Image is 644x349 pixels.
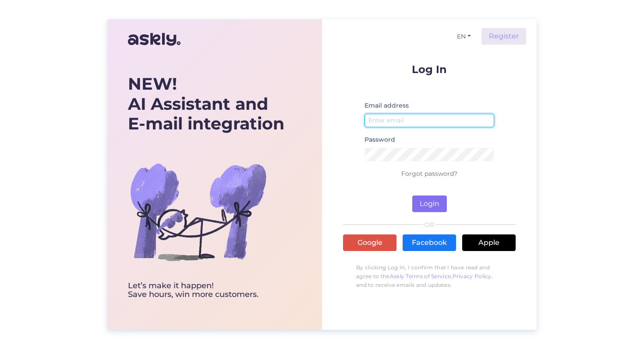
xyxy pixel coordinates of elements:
[364,101,409,110] label: Email address
[453,273,492,279] a: Privacy Policy
[128,73,177,94] b: NEW!
[128,29,180,50] img: Askly
[401,170,457,178] a: Forgot password?
[128,142,268,282] img: bg-askly
[462,234,516,251] a: Apple
[128,74,284,134] div: AI Assistant and E-mail integration
[343,234,396,251] a: Google
[453,30,474,43] button: EN
[481,28,526,45] a: Register
[364,135,395,144] label: Password
[423,222,436,228] span: OR
[403,234,456,251] a: Facebook
[128,282,284,299] div: Let’s make it happen! Save hours, win more customers.
[364,114,494,127] input: Enter email
[343,259,516,294] p: By clicking Log In, I confirm that I have read and agree to the , , and to receive emails and upd...
[343,64,516,75] p: Log In
[390,273,451,279] a: Askly Terms of Service
[412,195,447,212] button: Login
